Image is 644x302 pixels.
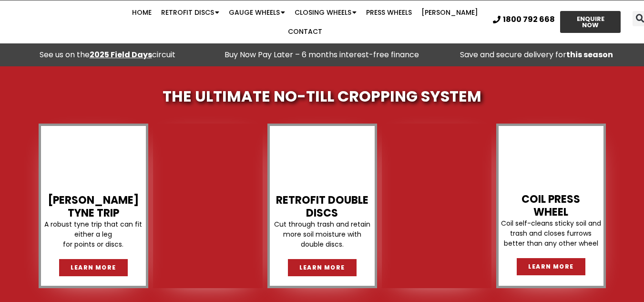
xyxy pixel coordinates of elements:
p: A robust tyne trip that can fit either a leg for points or discs. [43,219,143,250]
a: COIL PRESSWHEEL [521,192,580,219]
a: [PERSON_NAME] [417,3,483,22]
span: LEARN MORE [71,265,116,271]
a: 2025 Field Days [90,49,152,60]
a: Gauge Wheels [224,3,290,22]
div: See us on the circuit [5,48,210,62]
p: Buy Now Pay Later – 6 months interest-free finance [219,48,424,62]
span: 1800 792 668 [503,16,555,23]
a: Retrofit Double Discs [276,193,368,220]
img: Ryan NT logo [29,7,124,37]
a: Home [127,3,156,22]
a: Retrofit Discs [156,3,224,22]
a: LEARN MORE [288,259,357,276]
a: Contact [283,22,327,41]
a: [PERSON_NAME]Tyne Trip [48,193,139,220]
a: ENQUIRE NOW [560,11,621,33]
p: Coil self-cleans sticky soil and trash and closes furrows better than any other wheel [501,219,601,249]
nav: Menu [125,3,486,41]
span: ENQUIRE NOW [569,16,613,28]
a: Closing Wheels [290,3,361,22]
span: LEARN MORE [528,264,574,270]
h1: THE ULTIMATE NO-TILL CROPPING SYSTEM [36,88,608,104]
p: Cut through trash and retain more soil moisture with double discs. [272,219,372,250]
a: LEARN MORE [59,259,128,276]
span: LEARN MORE [299,265,345,271]
a: 1800 792 668 [493,16,555,23]
a: LEARN MORE [517,258,585,275]
strong: this season [566,49,613,60]
img: RYAN PRESS WHEEL [526,131,575,180]
img: Retrofit tyne and double disc. Seeder bar [297,131,347,181]
a: Press Wheels [361,3,417,22]
p: Save and secure delivery for [434,48,639,62]
img: RYAN NT Tyne. Seeder bar [68,131,118,181]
